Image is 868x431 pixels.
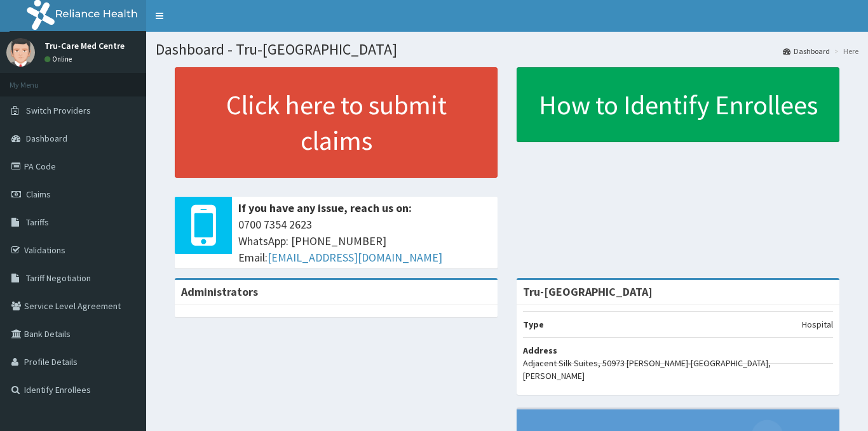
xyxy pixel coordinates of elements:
[26,272,91,284] span: Tariff Negotiation
[802,318,833,331] p: Hospital
[156,41,858,58] h1: Dashboard - Tru-[GEOGRAPHIC_DATA]
[175,67,498,178] a: Click here to submit claims
[26,189,51,200] span: Claims
[268,250,442,265] a: [EMAIL_ADDRESS][DOMAIN_NAME]
[783,46,830,56] a: Dashboard
[26,133,67,144] span: Dashboard
[26,105,91,116] span: Switch Providers
[238,201,412,215] b: If you have any issue, reach us on:
[6,38,35,67] img: User Image
[238,216,491,265] span: 0700 7354 2623 WhatsApp: [PHONE_NUMBER] Email:
[181,284,258,299] b: Administrators
[44,41,125,50] p: Tru-Care Med Centre
[523,319,544,330] b: Type
[523,345,557,356] b: Address
[523,284,653,299] strong: Tru-[GEOGRAPHIC_DATA]
[523,357,833,382] p: Adjacent Silk Suites, 50973 [PERSON_NAME]-[GEOGRAPHIC_DATA], [PERSON_NAME]
[517,67,839,142] a: How to Identify Enrollees
[831,46,858,56] li: Here
[44,55,75,63] a: Online
[26,216,49,228] span: Tariffs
